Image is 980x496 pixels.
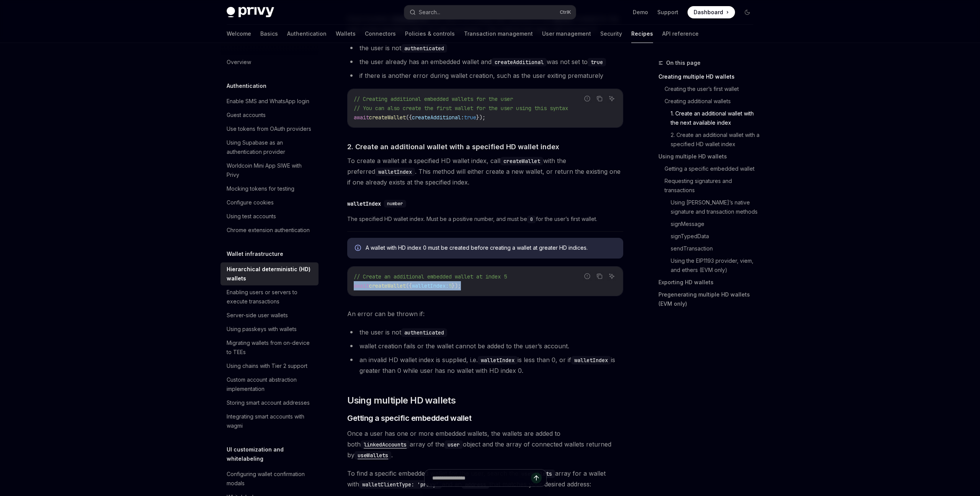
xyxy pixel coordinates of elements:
li: the user already has an embedded wallet and was not set to [347,56,623,67]
a: Security [600,25,622,43]
img: dark logo [227,7,274,18]
a: Guest accounts [220,108,318,122]
span: Dashboard [694,8,723,16]
h5: Authentication [227,81,266,91]
div: Migrating wallets from on-device to TEEs [227,338,314,357]
span: }); [476,114,485,121]
code: walletIndex [478,356,518,364]
a: Using passkeys with wallets [220,322,318,336]
a: Configuring wallet confirmation modals [220,467,318,490]
div: Overview [227,58,251,67]
button: Ask AI [607,94,617,104]
span: createWallet [369,114,406,121]
a: Custom account abstraction implementation [220,373,318,396]
h5: Wallet infrastructure [227,249,283,259]
a: Getting a specific embedded wallet [665,163,759,175]
li: the user is not [347,327,623,338]
a: Pregenerating multiple HD wallets (EVM only) [658,288,759,310]
div: Integrating smart accounts with wagmi [227,412,314,430]
a: Using test accounts [220,209,318,223]
span: createAdditional: [412,114,464,121]
button: Send message [531,473,542,483]
a: signTypedData [671,230,759,242]
a: Overview [220,55,318,69]
a: Using multiple HD wallets [658,150,759,163]
a: Mocking tokens for testing [220,182,318,196]
a: useWallets [354,451,391,459]
span: await [354,114,369,121]
a: Worldcoin Mini App SIWE with Privy [220,159,318,182]
a: Basics [260,25,278,43]
button: Search...CtrlK [404,5,576,19]
a: Authentication [287,25,327,43]
span: await [354,282,369,289]
code: authenticated [401,44,447,53]
a: Demo [633,8,648,16]
span: Ctrl K [560,9,571,15]
a: sendTransaction [671,242,759,255]
span: On this page [666,58,701,68]
span: // Creating additional embedded wallets for the user [354,96,513,102]
div: Enabling users or servers to execute transactions [227,288,314,306]
code: useWallets [354,451,391,460]
code: true [588,58,606,66]
div: Enable SMS and WhatsApp login [227,97,309,106]
div: Using passkeys with wallets [227,325,297,334]
div: Using Supabase as an authentication provider [227,138,314,157]
span: }); [452,282,461,289]
li: the user is not [347,43,623,53]
a: Enabling users or servers to execute transactions [220,285,318,308]
a: Using [PERSON_NAME]’s native signature and transaction methods [671,196,759,218]
div: Guest accounts [227,110,266,120]
h5: UI customization and whitelabeling [227,445,318,463]
a: Use tokens from OAuth providers [220,122,318,136]
button: Report incorrect code [582,94,592,104]
a: Transaction management [464,25,533,43]
li: if there is another error during wallet creation, such as the user exiting prematurely [347,70,623,81]
span: Using multiple HD wallets [347,394,456,407]
span: walletIndex: [412,282,449,289]
button: Copy the contents from the code block [595,94,604,104]
span: The specified HD wallet index. Must be a positive number, and must be for the user’s first wallet. [347,214,623,224]
a: User management [542,25,591,43]
div: Hierarchical deterministic (HD) wallets [227,265,314,283]
div: Mocking tokens for testing [227,184,294,193]
a: Enable SMS and WhatsApp login [220,94,318,108]
button: Ask AI [607,271,617,281]
a: Exporting HD wallets [658,276,759,288]
svg: Info [355,245,363,252]
span: To create a wallet at a specified HD wallet index, call with the preferred . This method will eit... [347,155,623,188]
span: // Create an additional embedded wallet at index 5 [354,273,507,280]
a: Recipes [631,25,653,43]
a: Storing smart account addresses [220,396,318,410]
a: Creating additional wallets [665,95,759,107]
div: Custom account abstraction implementation [227,375,314,394]
span: An error can be thrown if: [347,308,623,319]
code: 0 [527,216,536,223]
a: Creating multiple HD wallets [658,71,759,83]
a: Using Supabase as an authentication provider [220,136,318,159]
a: Using the EIP1193 provider, viem, and ethers (EVM only) [671,255,759,276]
span: number [387,201,403,207]
div: Configure cookies [227,198,274,207]
div: Worldcoin Mini App SIWE with Privy [227,161,314,180]
code: authenticated [401,328,447,337]
div: Server-side user wallets [227,311,288,320]
button: Report incorrect code [582,271,592,281]
div: Using test accounts [227,212,276,221]
a: Creating the user’s first wallet [665,83,759,95]
span: 2. Create an additional wallet with a specified HD wallet index [347,142,559,152]
a: 2. Create an additional wallet with a specified HD wallet index [671,129,759,150]
code: walletIndex [571,356,611,364]
a: API reference [662,25,699,43]
a: Chrome extension authentication [220,223,318,237]
div: Using chains with Tier 2 support [227,361,307,371]
span: Getting a specific embedded wallet [347,413,471,423]
a: 1. Create an additional wallet with the next available index [671,107,759,129]
button: Copy the contents from the code block [595,271,604,281]
a: Server-side user wallets [220,308,318,322]
div: Configuring wallet confirmation modals [227,470,314,488]
code: createWallet [500,157,543,165]
a: Policies & controls [405,25,455,43]
a: Connectors [365,25,396,43]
